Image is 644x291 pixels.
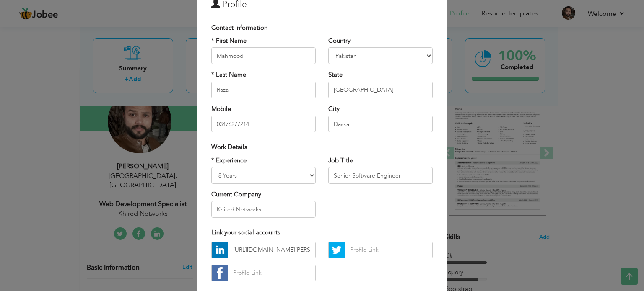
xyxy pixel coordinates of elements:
img: facebook [212,265,228,281]
span: Link your social accounts [211,228,280,237]
span: Work Details [211,143,247,151]
label: State [328,70,343,79]
label: Current Company [211,190,261,199]
input: Profile Link [345,242,433,258]
label: * Last Name [211,70,246,79]
img: linkedin [212,242,228,258]
label: City [328,105,340,113]
label: Mobile [211,105,231,113]
input: Profile Link [228,242,316,258]
img: Twitter [329,242,345,258]
label: * First Name [211,36,247,45]
label: Country [328,36,351,45]
label: Job Title [328,156,353,165]
input: Profile Link [228,265,316,281]
label: * Experience [211,156,247,165]
span: Contact Information [211,23,267,32]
